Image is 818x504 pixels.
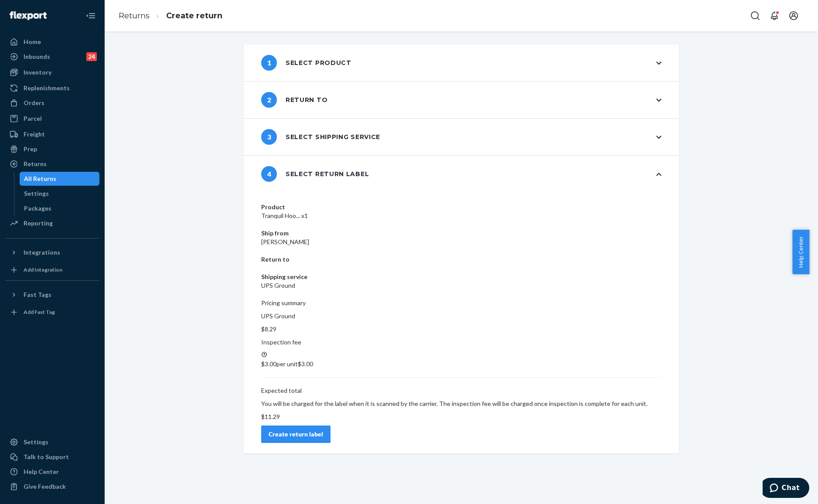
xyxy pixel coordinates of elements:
[24,37,41,46] div: Home
[5,245,99,259] button: Integrations
[261,360,298,368] span: $3.00 per unit
[24,482,66,491] div: Give Feedback
[5,81,99,95] a: Replenishments
[5,65,99,79] a: Inventory
[5,450,99,464] button: Talk to Support
[5,35,99,49] a: Home
[5,263,99,277] a: Add Integration
[24,308,55,316] div: Add Fast Tag
[24,438,48,446] div: Settings
[24,467,59,476] div: Help Center
[112,3,229,29] ol: breadcrumbs
[20,172,100,186] a: All Returns
[24,174,56,183] div: All Returns
[24,290,51,299] div: Fast Tags
[261,255,661,264] dt: Return to
[24,99,44,107] div: Orders
[20,187,100,201] a: Settings
[5,465,99,479] a: Help Center
[24,204,51,213] div: Packages
[766,7,783,24] button: Open notifications
[20,201,100,215] a: Packages
[261,55,351,71] div: Select product
[5,435,99,449] a: Settings
[746,7,764,24] button: Open Search Box
[261,203,661,211] dt: Product
[82,7,99,24] button: Close Navigation
[119,11,150,20] a: Returns
[5,127,99,141] a: Freight
[24,114,42,123] div: Parcel
[261,360,661,368] p: $3.00
[261,299,661,307] p: Pricing summary
[5,216,99,230] a: Reporting
[166,11,222,20] a: Create return
[24,130,45,139] div: Freight
[24,68,51,77] div: Inventory
[5,50,99,64] a: Inbounds24
[785,7,802,24] button: Open account menu
[261,238,661,246] dd: [PERSON_NAME]
[261,166,277,182] span: 4
[261,338,661,347] p: Inspection fee
[5,112,99,126] a: Parcel
[269,430,323,439] div: Create return label
[24,266,62,273] div: Add Integration
[5,157,99,171] a: Returns
[261,272,661,281] dt: Shipping service
[261,229,661,238] dt: Ship from
[5,305,99,319] a: Add Fast Tag
[5,96,99,110] a: Orders
[261,325,661,334] p: $8.29
[261,426,331,443] button: Create return label
[24,248,60,257] div: Integrations
[24,189,49,198] div: Settings
[763,478,809,500] iframe: Opens a widget where you can chat to one of our agents
[5,288,99,302] button: Fast Tags
[261,399,661,408] p: You will be charged for the label when it is scanned by the carrier. The inspection fee will be c...
[24,160,47,168] div: Returns
[10,11,47,20] img: Flexport logo
[261,129,380,145] div: Select shipping service
[261,211,661,220] dd: Tranquil Hoo... x1
[261,412,661,421] p: $11.29
[5,480,99,494] button: Give Feedback
[24,52,50,61] div: Inbounds
[261,281,661,290] dd: UPS Ground
[261,312,661,320] p: UPS Ground
[24,84,70,92] div: Replenishments
[792,230,809,274] button: Help Center
[261,129,277,145] span: 3
[261,386,661,395] p: Expected total
[261,55,277,71] span: 1
[5,142,99,156] a: Prep
[24,453,69,461] div: Talk to Support
[86,52,97,61] div: 24
[24,145,37,153] div: Prep
[24,219,53,228] div: Reporting
[261,92,277,108] span: 2
[261,92,327,108] div: Return to
[261,166,369,182] div: Select return label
